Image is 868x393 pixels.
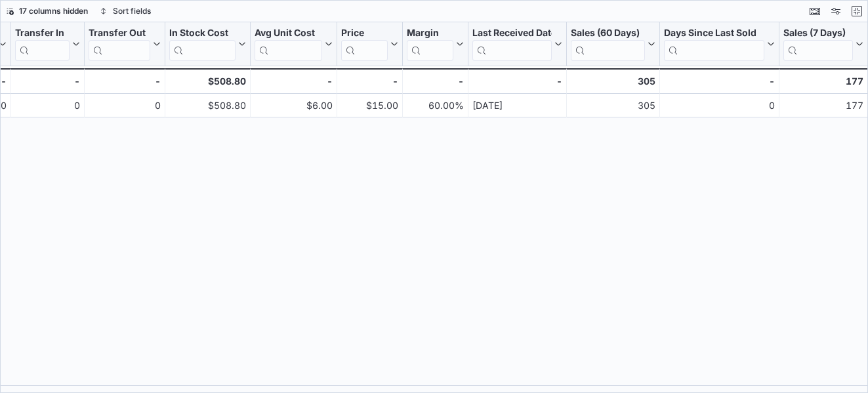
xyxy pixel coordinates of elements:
[15,27,80,61] button: Transfer In
[664,27,775,61] button: Days Since Last Sold
[571,98,656,114] div: 305
[169,27,235,40] div: In Stock Cost
[113,6,151,16] span: Sort fields
[89,27,161,61] button: Transfer Out
[783,27,863,61] button: Sales (7 Days)
[807,3,823,19] button: Keyboard shortcuts
[255,73,333,89] div: -
[169,73,245,89] div: $508.80
[783,98,863,114] div: 177
[341,73,398,89] div: -
[571,73,656,89] div: 305
[472,27,552,40] div: Last Received Date
[89,98,161,114] div: 0
[255,27,322,40] div: Avg Unit Cost
[472,73,562,89] div: -
[664,98,775,114] div: 0
[341,27,398,61] button: Price
[828,3,844,19] button: Display options
[407,98,464,114] div: 60.00%
[15,98,80,114] div: 0
[15,73,80,89] div: -
[19,6,88,16] span: 17 columns hidden
[664,27,764,61] div: Days Since Last Sold
[341,98,398,114] div: $15.00
[783,27,853,40] div: Sales (7 Days)
[664,27,764,40] div: Days Since Last Sold
[94,3,156,19] button: Sort fields
[15,27,70,40] div: Transfer In
[89,73,161,89] div: -
[255,27,322,61] div: Avg Unit Cost
[571,27,646,61] div: Sales (60 Days)
[783,27,853,61] div: Sales (7 Days)
[169,98,245,114] div: $508.80
[89,27,150,61] div: Transfer Out
[255,98,333,114] div: $6.00
[169,27,235,61] div: In Stock Cost
[407,27,464,61] button: Margin
[849,3,865,19] button: Exit fullscreen
[407,73,464,89] div: -
[664,73,775,89] div: -
[341,27,388,61] div: Price
[571,27,646,40] div: Sales (60 Days)
[407,27,453,40] div: Margin
[15,27,70,61] div: Transfer In
[89,27,150,40] div: Transfer Out
[571,27,656,61] button: Sales (60 Days)
[341,27,388,40] div: Price
[407,27,453,61] div: Margin
[169,27,245,61] button: In Stock Cost
[472,27,562,61] button: Last Received Date
[783,73,863,89] div: 177
[472,98,562,114] div: [DATE]
[1,3,93,19] button: 17 columns hidden
[255,27,333,61] button: Avg Unit Cost
[472,27,552,61] div: Last Received Date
